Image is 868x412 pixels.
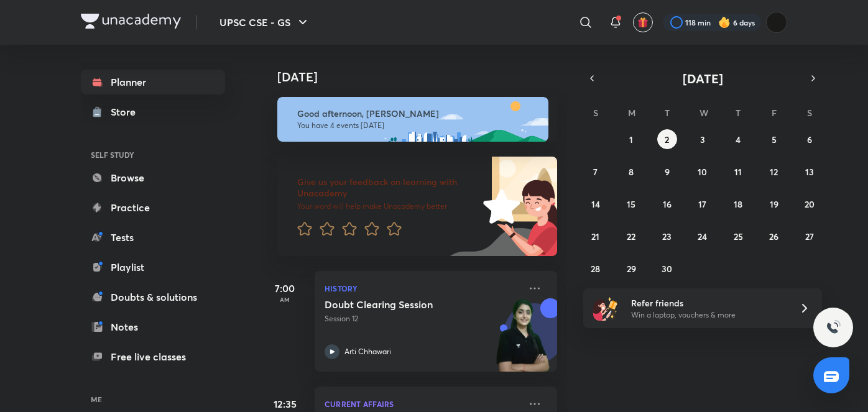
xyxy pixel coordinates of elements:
[621,129,641,149] button: September 1, 2025
[772,134,777,145] abbr: September 5, 2025
[81,14,181,32] a: Company Logo
[81,314,225,339] a: Notes
[591,263,600,275] abbr: September 28, 2025
[693,162,713,181] button: September 10, 2025
[772,107,777,119] abbr: Friday
[297,201,479,211] p: Your word will help make Unacademy better
[693,226,713,246] button: September 24, 2025
[81,165,225,190] a: Browse
[805,166,814,178] abbr: September 13, 2025
[698,166,707,178] abbr: September 10, 2025
[736,134,741,145] abbr: September 4, 2025
[800,129,820,149] button: September 6, 2025
[826,320,841,335] img: ttu
[81,285,225,309] a: Doubts & solutions
[621,194,641,214] button: September 15, 2025
[770,198,778,210] abbr: September 19, 2025
[586,226,606,246] button: September 21, 2025
[665,134,669,145] abbr: September 2, 2025
[627,263,636,275] abbr: September 29, 2025
[81,70,225,94] a: Planner
[662,263,672,275] abbr: September 30, 2025
[81,255,225,280] a: Playlist
[489,298,557,384] img: unacademy
[766,12,787,33] img: Vidhi dubey
[728,226,748,246] button: September 25, 2025
[593,166,598,178] abbr: September 7, 2025
[297,176,479,199] h6: Give us your feedback on learning with Unacademy
[700,134,705,145] abbr: September 3, 2025
[807,107,812,119] abbr: Saturday
[734,231,743,242] abbr: September 25, 2025
[665,166,670,178] abbr: September 9, 2025
[736,107,741,119] abbr: Thursday
[734,166,742,178] abbr: September 11, 2025
[325,396,520,411] p: Current Affairs
[260,281,310,296] h5: 7:00
[631,296,784,309] h6: Refer friends
[344,346,391,357] p: Arti Chhawari
[683,70,723,87] span: [DATE]
[693,129,713,149] button: September 3, 2025
[81,144,225,165] h6: SELF STUDY
[698,231,707,242] abbr: September 24, 2025
[807,134,812,145] abbr: September 6, 2025
[629,166,634,178] abbr: September 8, 2025
[441,157,557,256] img: feedback_image
[764,194,784,214] button: September 19, 2025
[277,97,548,142] img: afternoon
[586,162,606,181] button: September 7, 2025
[627,198,635,210] abbr: September 15, 2025
[593,107,598,119] abbr: Sunday
[657,194,677,214] button: September 16, 2025
[277,70,570,85] h4: [DATE]
[586,259,606,278] button: September 28, 2025
[734,198,742,210] abbr: September 18, 2025
[633,12,653,32] button: avatar
[800,162,820,181] button: September 13, 2025
[297,121,537,130] p: You have 4 events [DATE]
[693,194,713,214] button: September 17, 2025
[81,195,225,220] a: Practice
[657,162,677,181] button: September 9, 2025
[663,198,672,210] abbr: September 16, 2025
[621,259,641,278] button: September 29, 2025
[325,313,520,324] p: Session 12
[591,231,599,242] abbr: September 21, 2025
[657,226,677,246] button: September 23, 2025
[665,107,670,119] abbr: Tuesday
[629,134,633,145] abbr: September 1, 2025
[260,396,310,411] h5: 12:35
[662,231,672,242] abbr: September 23, 2025
[637,17,649,28] img: avatar
[728,194,748,214] button: September 18, 2025
[621,226,641,246] button: September 22, 2025
[764,226,784,246] button: September 26, 2025
[111,104,143,119] div: Store
[81,225,225,250] a: Tests
[728,129,748,149] button: September 4, 2025
[800,226,820,246] button: September 27, 2025
[81,14,181,29] img: Company Logo
[621,162,641,181] button: September 8, 2025
[601,70,805,87] button: [DATE]
[631,309,784,321] p: Win a laptop, vouchers & more
[628,107,635,119] abbr: Monday
[657,129,677,149] button: September 2, 2025
[591,198,600,210] abbr: September 14, 2025
[698,198,706,210] abbr: September 17, 2025
[297,108,537,119] h6: Good afternoon, [PERSON_NAME]
[593,296,618,321] img: referral
[81,99,225,124] a: Store
[718,16,731,29] img: streak
[627,231,635,242] abbr: September 22, 2025
[325,298,479,311] h5: Doubt Clearing Session
[325,281,520,296] p: History
[800,194,820,214] button: September 20, 2025
[260,296,310,303] p: AM
[699,107,708,119] abbr: Wednesday
[212,10,318,35] button: UPSC CSE - GS
[764,162,784,181] button: September 12, 2025
[728,162,748,181] button: September 11, 2025
[769,231,778,242] abbr: September 26, 2025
